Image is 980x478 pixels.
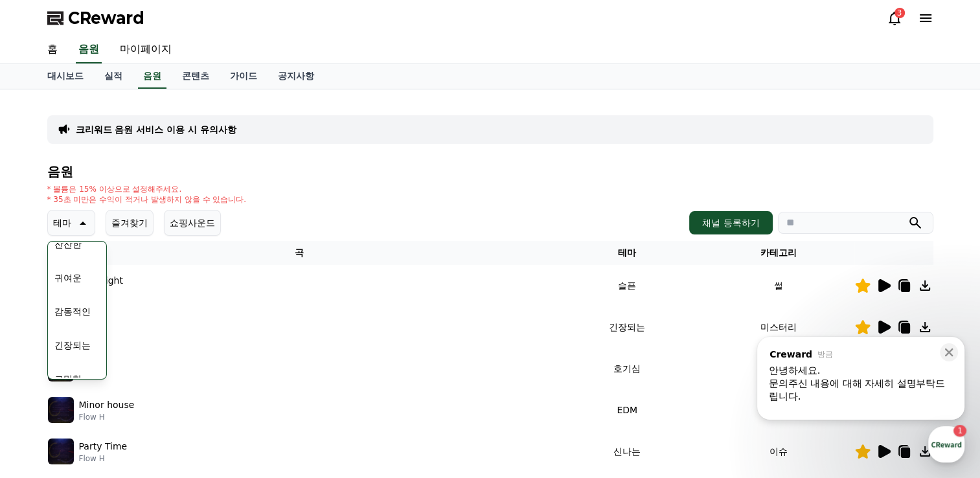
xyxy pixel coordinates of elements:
a: 홈 [37,36,68,63]
a: 3 [887,10,902,26]
button: 테마 [47,210,95,236]
p: Sad Night [79,274,123,288]
div: 3 [895,8,905,18]
img: music [48,397,74,423]
p: Flow H [79,412,135,422]
td: 미스터리 [703,306,854,348]
p: * 볼륨은 15% 이상으로 설정해주세요. [47,184,247,194]
button: 즐겨찾기 [106,210,154,236]
p: Flow H [79,453,128,464]
button: 감동적인 [49,297,96,326]
button: 쇼핑사운드 [164,210,221,236]
button: 귀여운 [49,264,87,292]
p: * 35초 미만은 수익이 적거나 발생하지 않을 수 있습니다. [47,194,247,205]
h4: 음원 [47,165,933,179]
td: 썰 [703,265,854,306]
td: 긴장되는 [551,306,703,348]
a: 실적 [94,64,133,89]
img: music [48,438,74,464]
a: 대시보드 [37,64,94,89]
a: 홈 [4,370,85,403]
button: 코믹한 [49,365,87,393]
th: 카테고리 [703,241,854,265]
a: 콘텐츠 [172,64,220,89]
th: 테마 [551,241,703,265]
a: 가이드 [220,64,268,89]
button: 채널 등록하기 [689,211,772,234]
button: 잔잔한 [49,230,87,258]
td: 호기심 [551,348,703,389]
span: CReward [68,8,144,28]
td: 이슈 [703,431,854,472]
p: 테마 [53,214,71,232]
a: 1대화 [85,370,167,403]
a: 설정 [167,370,249,403]
a: 크리워드 음원 서비스 이용 시 유의사항 [76,123,236,136]
p: Party Time [79,440,128,453]
td: 슬픈 [551,265,703,306]
span: 대화 [119,391,134,401]
a: 공지사항 [268,64,325,89]
span: 설정 [200,390,216,400]
td: 신나는 [551,431,703,472]
td: 유머 [703,348,854,389]
span: 홈 [41,390,49,400]
td: EDM [551,389,703,431]
th: 곡 [47,241,552,265]
button: 긴장되는 [49,331,96,359]
a: 음원 [76,36,102,63]
p: Minor house [79,398,135,412]
a: CReward [47,8,144,28]
span: 1 [131,370,136,380]
a: 마이페이지 [109,36,182,63]
td: 이슈 [703,389,854,431]
a: 음원 [138,64,166,89]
